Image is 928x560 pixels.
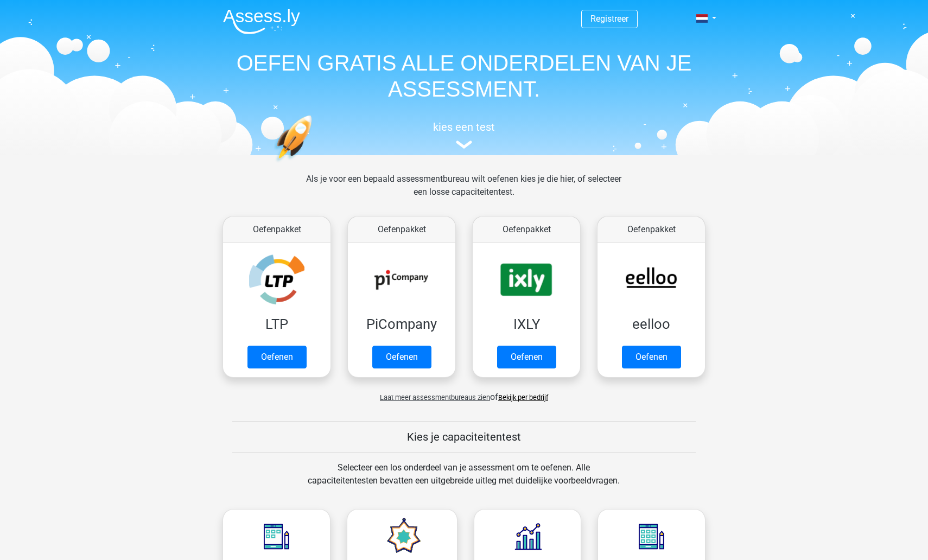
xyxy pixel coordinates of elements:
[622,346,681,368] a: Oefenen
[497,346,556,368] a: Oefenen
[456,141,472,149] img: assessment
[297,461,630,500] div: Selecteer een los onderdeel van je assessment om te oefenen. Alle capaciteitentesten bevatten een...
[223,9,300,34] img: Assessly
[232,430,696,443] h5: Kies je capaciteitentest
[498,393,548,402] a: Bekijk per bedrijf
[380,393,490,402] span: Laat meer assessmentbureaus zien
[590,14,628,24] a: Registreer
[372,346,431,368] a: Oefenen
[274,115,354,213] img: oefenen
[214,120,714,149] a: kies een test
[214,382,714,404] div: of
[297,173,630,212] div: Als je voor een bepaald assessmentbureau wilt oefenen kies je die hier, of selecteer een losse ca...
[214,120,714,133] h5: kies een test
[214,50,714,102] h1: OEFEN GRATIS ALLE ONDERDELEN VAN JE ASSESSMENT.
[247,346,307,368] a: Oefenen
